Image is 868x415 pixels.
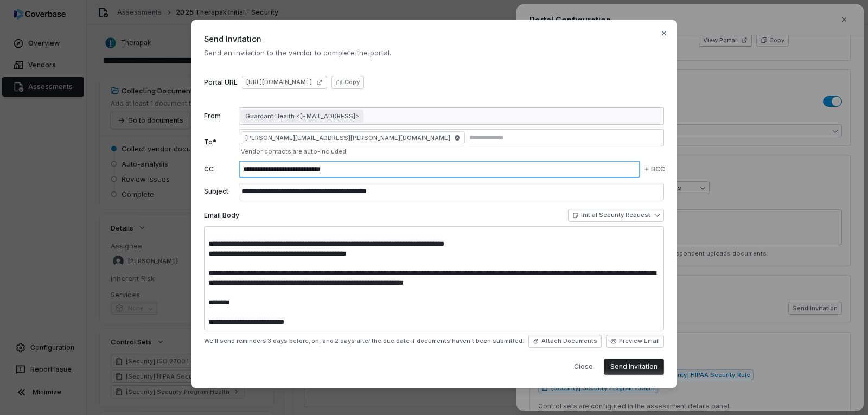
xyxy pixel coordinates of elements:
div: Vendor contacts are auto-included [241,148,664,156]
span: Attach Documents [541,337,597,345]
button: Attach Documents [528,335,602,348]
span: [PERSON_NAME][EMAIL_ADDRESS][PERSON_NAME][DOMAIN_NAME] [241,131,465,144]
label: Email Body [204,211,239,220]
label: From [204,112,234,120]
button: BCC [641,157,667,182]
label: CC [204,165,234,174]
span: We'll send reminders [204,337,266,345]
button: Close [567,359,599,375]
span: 3 days before, [267,337,310,344]
span: on, and [311,337,334,344]
span: Send an invitation to the vendor to complete the portal. [204,48,664,58]
button: Copy [331,76,364,89]
span: 2 days after [335,337,371,344]
span: Guardant Health <[EMAIL_ADDRESS]> [245,112,359,120]
span: Send Invitation [204,33,664,44]
label: Subject [204,187,234,196]
a: [URL][DOMAIN_NAME] [242,76,327,89]
span: the due date if documents haven't been submitted. [372,337,524,345]
button: Send Invitation [604,359,664,375]
label: Portal URL [204,78,238,87]
button: Preview Email [606,335,664,348]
